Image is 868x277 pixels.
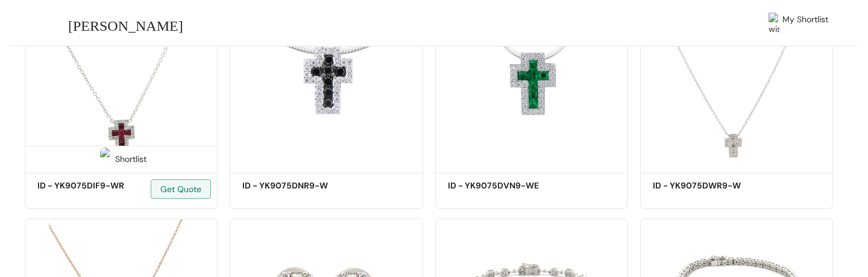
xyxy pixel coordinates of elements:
[653,179,755,192] h5: ID - YK9075DWR9-W
[25,5,64,44] img: Buyer Portal
[230,24,423,170] img: 21e10965-f579-4dbf-bd50-bd6f306be5de
[448,179,550,192] h5: ID - YK9075DVN9-WE
[68,15,183,38] span: [PERSON_NAME]
[435,24,628,170] img: c10d2db3-a819-4e56-97f8-0b138d7d8e8d
[100,148,112,170] img: Shortlist
[640,24,833,170] img: de7ef330-28bf-4d45-bb4b-1911dcaaac5d
[25,24,218,170] img: 400279cf-1d78-4e05-911a-ecc499e46831
[242,179,345,192] h5: ID - YK9075DNR9-W
[160,182,201,196] span: Get Quote
[769,13,779,36] img: wishlist
[151,179,211,199] button: Get Quote
[782,13,828,36] span: My Shortlist
[96,152,146,164] div: Shortlist
[37,179,140,192] h5: ID - YK9075DIF9-WR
